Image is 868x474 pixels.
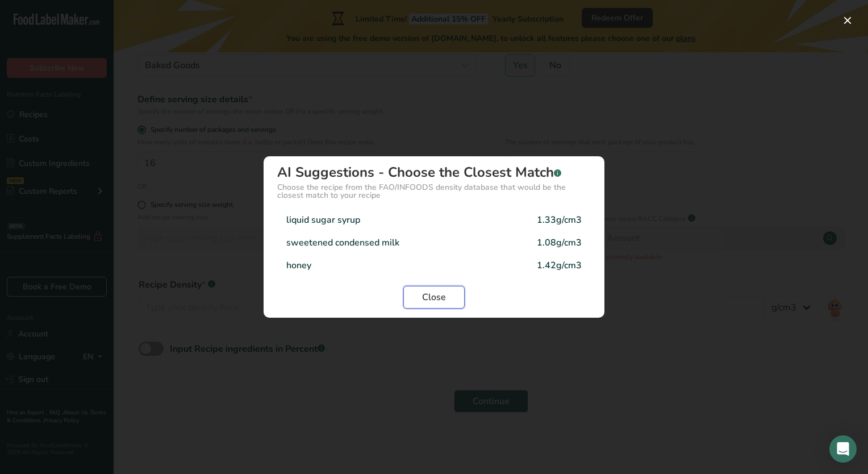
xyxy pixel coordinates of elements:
[537,259,582,272] div: 1.42g/cm3
[286,213,360,227] div: liquid sugar syrup
[422,290,446,304] span: Close
[829,435,857,463] div: Open Intercom Messenger
[403,286,465,309] button: Close
[277,165,591,179] div: AI Suggestions - Choose the Closest Match
[286,236,399,250] div: sweetened condensed milk
[537,236,582,250] div: 1.08g/cm3
[277,184,591,199] div: Choose the recipe from the FAO/INFOODS density database that would be the closest match to your r...
[537,213,582,227] div: 1.33g/cm3
[286,259,311,272] div: honey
